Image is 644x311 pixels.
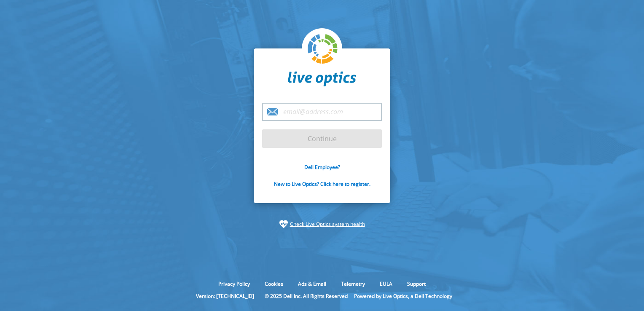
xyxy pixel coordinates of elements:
img: status-check-icon.svg [279,220,288,228]
li: Version: [TECHNICAL_ID] [192,292,258,300]
a: New to Live Optics? Click here to register. [274,180,370,188]
input: email@address.com [262,103,382,121]
a: Check Live Optics system health [290,220,365,228]
a: EULA [373,280,399,287]
a: Ads & Email [292,280,333,287]
a: Dell Employee? [304,164,340,171]
img: liveoptics-logo.svg [308,34,338,64]
li: Powered by Live Optics, a Dell Technology [354,292,452,300]
a: Cookies [258,280,290,287]
img: liveoptics-word.svg [288,71,356,86]
a: Telemetry [335,280,371,287]
a: Support [401,280,432,287]
li: © 2025 Dell Inc. All Rights Reserved [260,292,352,300]
a: Privacy Policy [212,280,256,287]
